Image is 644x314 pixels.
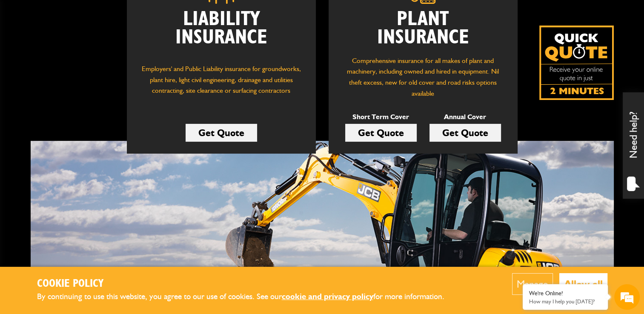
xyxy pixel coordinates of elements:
a: Get Quote [186,124,257,142]
a: Get Quote [429,124,501,142]
p: Employers' and Public Liability insurance for groundworks, plant hire, light civil engineering, d... [140,63,303,104]
p: Comprehensive insurance for all makes of plant and machinery, including owned and hired in equipm... [341,55,505,99]
h2: Cookie Policy [37,277,458,291]
p: Annual Cover [429,111,501,123]
a: Get your insurance quote isn just 2-minutes [539,26,614,100]
h2: Liability Insurance [140,10,303,55]
button: Manage [512,273,553,295]
p: How may I help you today? [529,298,601,305]
div: We're Online! [529,290,601,297]
p: Short Term Cover [345,111,417,123]
img: Quick Quote [539,26,614,100]
a: Get Quote [345,124,417,142]
h2: Plant Insurance [341,10,505,47]
button: Allow all [559,273,607,295]
p: By continuing to use this website, you agree to our use of cookies. See our for more information. [37,290,458,303]
div: Need help? [623,92,644,199]
a: cookie and privacy policy [282,291,373,301]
